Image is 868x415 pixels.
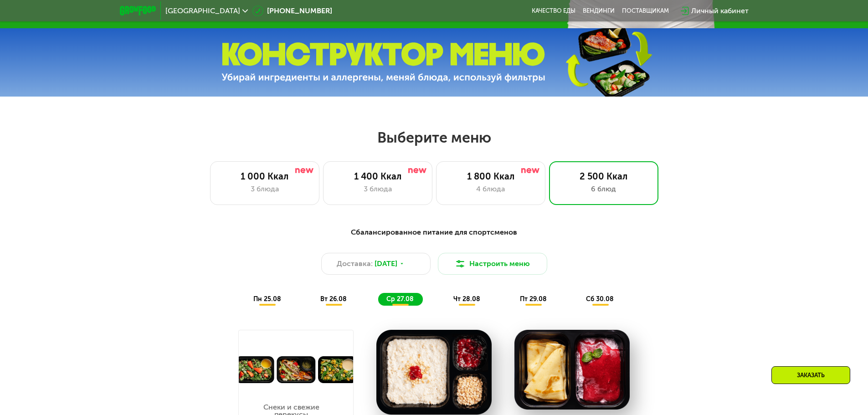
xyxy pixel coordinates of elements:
[337,258,373,269] span: Доставка:
[438,253,547,275] button: Настроить меню
[386,295,414,303] span: ср 27.08
[691,5,749,16] div: Личный кабинет
[333,171,423,182] div: 1 400 Ккал
[220,184,310,195] div: 3 блюда
[559,171,649,182] div: 2 500 Ккал
[164,227,704,238] div: Сбалансированное питание для спортсменов
[583,7,615,15] a: Вендинги
[29,128,839,147] h2: Выберите меню
[333,184,423,195] div: 3 блюда
[165,7,240,15] span: [GEOGRAPHIC_DATA]
[771,366,850,384] div: Заказать
[520,295,547,303] span: пт 29.08
[532,7,575,15] a: Качество еды
[559,184,649,195] div: 6 блюд
[446,171,536,182] div: 1 800 Ккал
[622,7,669,15] div: поставщикам
[586,295,614,303] span: сб 30.08
[453,295,480,303] span: чт 28.08
[446,184,536,195] div: 4 блюда
[220,171,310,182] div: 1 000 Ккал
[320,295,347,303] span: вт 26.08
[375,258,397,269] span: [DATE]
[253,295,281,303] span: пн 25.08
[252,5,332,16] a: [PHONE_NUMBER]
